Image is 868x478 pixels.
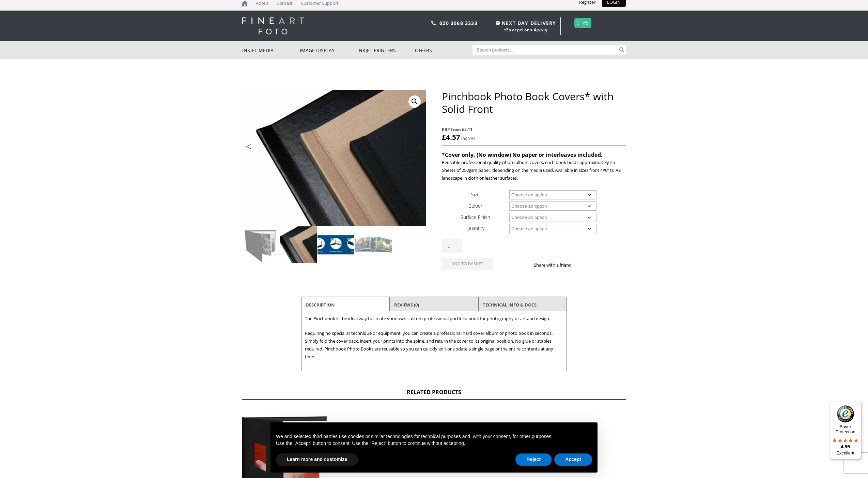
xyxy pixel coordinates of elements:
a: Inkjet Media [242,41,300,59]
button: Trusted Shops TrustmarkBuyer Protection4.96Excellent [830,402,861,460]
label: Surface Finish [461,214,490,220]
p: The Pinchbook is the ideal way to create your own custom professional portfolio book for photogra... [305,315,563,323]
img: twitter sharing button [588,262,593,268]
label: Size [471,191,480,198]
button: Add to basket [442,258,493,270]
button: Accept [554,453,592,466]
img: Pinchbook Photo Book Covers* with Solid Front - Image 8 [355,264,392,301]
img: Pinchbook Photo Book Covers* with Solid Front - Image 4 [355,226,392,263]
img: Pinchbook Photo Book Covers* with Solid Front - Image 7 [317,264,354,301]
a: Offers [415,41,472,59]
img: Trusted Shops Trustmark [837,405,854,422]
a: Description [306,299,335,311]
button: Menu [853,402,861,410]
a: TECHNICAL INFO & DOCS [483,299,537,311]
h1: Pinchbook Photo Book Covers* with Solid Front [442,90,626,115]
input: Search products… [472,45,618,55]
input: Product quantity [442,239,462,253]
a: Inkjet Printers [357,41,415,59]
span: £ [442,132,446,142]
img: Pinchbook Photo Book Covers* with Solid Front - Image 3 [317,226,354,263]
a: Exceptions Apply [506,27,548,33]
button: Reject [515,453,552,466]
img: Pinchbook Photo Book Covers* with Solid Front [243,226,279,263]
a: View full-screen image gallery [408,95,421,108]
img: Pinchbook Photo Book Covers* with Solid Front - Image 2 [280,226,317,263]
img: email sharing button [596,262,602,268]
img: phone.svg [431,21,436,25]
img: Pinchbook Photo Book Covers* with Solid Front - Image 6 [280,264,317,301]
h4: *Cover only, (No window) No paper or interleaves included. [442,151,626,159]
a: 020 3968 3333 [439,20,478,26]
img: time.svg [496,21,500,25]
button: Learn more and customize [276,453,358,466]
img: basket.svg [583,21,588,25]
h2: Related products [242,388,626,400]
span: NEXT DAY DELIVERY [494,19,556,27]
img: facebook sharing button [580,262,585,268]
p: Reusable professional quality photo album covers, each book holds approximately 25 Sheets of 250g... [442,159,626,182]
span: 4.96 [841,444,850,449]
button: Search [618,45,626,55]
p: Use the “Accept” button to consent. Use the “Reject” button to continue without accepting. [276,440,592,447]
p: We and selected third parties use cookies or similar technologies for technical purposes and, wit... [276,433,592,440]
a: 0 [577,18,580,28]
a: Image Display [300,41,357,59]
p: Share with a friend [534,261,580,269]
a: Reviews (0) [394,299,419,311]
bdi: 4.57 [442,132,460,142]
label: Colour [468,203,482,209]
span: RRP from £5.11 [442,125,626,133]
p: Excellent [830,450,861,456]
p: Requiring no specialist technique or equipment, you can create a professional hard cover album or... [305,329,563,361]
label: Quantity [466,225,484,231]
p: Buyer Protection [830,424,861,434]
img: logo-white.svg [242,17,304,34]
img: Pinchbook Photo Book Covers* with Solid Front - Image 5 [243,264,279,301]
